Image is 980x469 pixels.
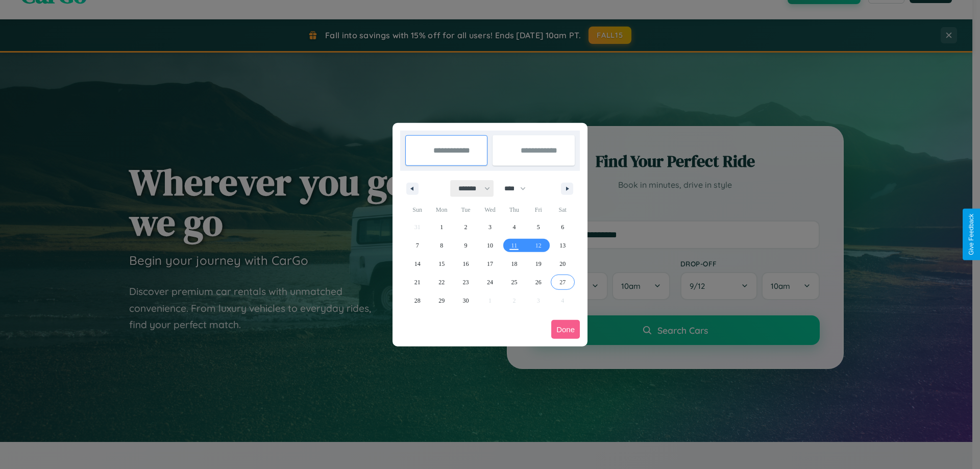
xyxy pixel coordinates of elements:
span: 12 [535,236,542,255]
button: 20 [551,255,575,273]
span: 18 [511,255,517,273]
span: 11 [511,236,518,255]
span: 5 [537,218,540,236]
span: Thu [502,202,526,218]
button: 5 [526,218,550,236]
span: 8 [440,236,443,255]
button: 30 [454,291,478,310]
button: 18 [502,255,526,273]
button: 23 [454,273,478,291]
button: 14 [405,255,429,273]
button: 13 [551,236,575,255]
button: 15 [429,255,453,273]
span: 21 [414,273,421,291]
span: Sun [405,202,429,218]
button: 19 [526,255,550,273]
span: Wed [478,202,502,218]
button: 17 [478,255,502,273]
span: Tue [454,202,478,218]
span: 17 [487,255,493,273]
div: Give Feedback [968,214,975,255]
span: 29 [438,291,445,310]
span: 25 [511,273,517,291]
span: 16 [463,255,469,273]
button: 8 [429,236,453,255]
span: 10 [487,236,493,255]
button: 29 [429,291,453,310]
button: 2 [454,218,478,236]
span: 28 [414,291,421,310]
button: 16 [454,255,478,273]
span: 6 [561,218,564,236]
button: 25 [502,273,526,291]
button: 11 [502,236,526,255]
button: 6 [551,218,575,236]
button: 27 [551,273,575,291]
span: 22 [438,273,445,291]
button: 7 [405,236,429,255]
span: 1 [440,218,443,236]
button: 12 [526,236,550,255]
span: 19 [535,255,542,273]
button: 10 [478,236,502,255]
span: 2 [464,218,468,236]
span: 26 [535,273,542,291]
button: 9 [454,236,478,255]
span: Mon [429,202,453,218]
button: 4 [502,218,526,236]
button: Done [551,320,580,339]
button: 28 [405,291,429,310]
span: Fri [526,202,550,218]
button: 3 [478,218,502,236]
span: 3 [488,218,492,236]
span: 9 [464,236,468,255]
span: 30 [463,291,469,310]
span: 15 [438,255,445,273]
button: 26 [526,273,550,291]
span: 23 [463,273,469,291]
button: 1 [429,218,453,236]
span: 14 [414,255,421,273]
span: 27 [559,273,566,291]
span: 13 [559,236,566,255]
span: 24 [487,273,493,291]
button: 22 [429,273,453,291]
span: 7 [416,236,419,255]
button: 21 [405,273,429,291]
span: Sat [551,202,575,218]
span: 4 [512,218,516,236]
button: 24 [478,273,502,291]
span: 20 [559,255,566,273]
